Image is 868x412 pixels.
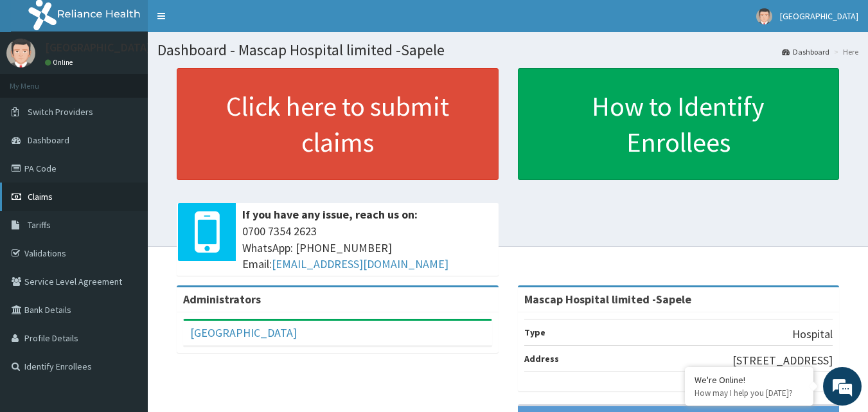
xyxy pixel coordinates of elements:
[45,58,76,67] a: Online
[782,46,829,57] a: Dashboard
[756,8,772,24] img: User Image
[28,106,93,118] span: Switch Providers
[831,46,858,57] li: Here
[695,374,804,386] div: We're Online!
[28,134,69,146] span: Dashboard
[272,256,448,271] a: [EMAIL_ADDRESS][DOMAIN_NAME]
[524,292,691,307] strong: Mascap Hospital limited -Sapele
[6,39,35,67] img: User Image
[177,68,499,180] a: Click here to submit claims
[792,326,833,343] p: Hospital
[183,292,261,307] b: Administrators
[45,42,151,53] p: [GEOGRAPHIC_DATA]
[190,325,297,340] a: [GEOGRAPHIC_DATA]
[524,327,545,338] b: Type
[28,191,53,202] span: Claims
[518,68,840,180] a: How to Identify Enrollees
[157,42,858,58] h1: Dashboard - Mascap Hospital limited -Sapele
[780,10,858,22] span: [GEOGRAPHIC_DATA]
[732,352,833,369] p: [STREET_ADDRESS]
[242,207,418,222] b: If you have any issue, reach us on:
[28,219,51,231] span: Tariffs
[524,353,559,364] b: Address
[695,388,804,399] p: How may I help you today?
[242,223,492,273] span: 0700 7354 2623 WhatsApp: [PHONE_NUMBER] Email:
